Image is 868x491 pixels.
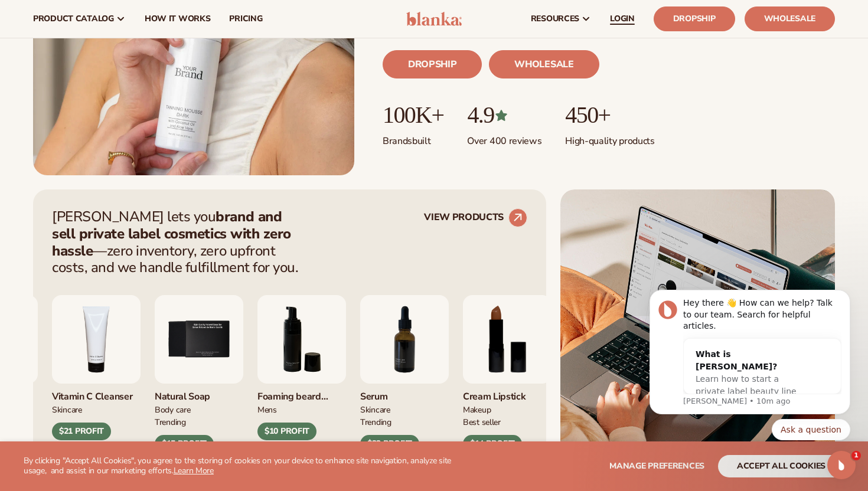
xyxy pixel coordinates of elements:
[360,295,449,452] div: 7 / 9
[360,415,449,428] div: TRENDING
[467,102,541,128] p: 4.9
[360,435,419,453] div: $32 PROFIT
[360,403,449,415] div: SKINCARE
[463,295,552,384] img: Luxury cream lipstick.
[33,14,114,24] span: product catalog
[155,295,243,384] img: Nature bar of soap.
[654,6,735,31] a: Dropship
[155,415,243,428] div: TRENDING
[745,6,835,31] a: Wholesale
[383,102,443,128] p: 100K+
[257,295,346,440] div: 6 / 9
[52,384,141,403] div: Vitamin C Cleanser
[52,208,306,276] p: [PERSON_NAME] lets you —zero inventory, zero upfront costs, and we handle fulfillment for you.
[174,465,214,476] a: Learn More
[383,50,482,78] a: DROPSHIP
[463,415,552,428] div: BEST SELLER
[257,384,346,403] div: Foaming beard wash
[383,128,443,148] p: Brands built
[827,451,856,479] iframe: Intercom live chat
[52,423,111,440] div: $21 PROFIT
[565,128,654,148] p: High-quality products
[155,384,243,403] div: Natural Soap
[257,423,316,440] div: $10 PROFIT
[463,295,552,452] div: 8 / 9
[463,435,522,453] div: $14 PROFIT
[155,435,214,453] div: $15 PROFIT
[531,14,579,24] span: resources
[229,14,262,24] span: pricing
[609,455,704,477] button: Manage preferences
[52,295,141,440] div: 4 / 9
[145,14,211,24] span: How It Works
[463,403,552,415] div: MAKEUP
[24,456,461,476] p: By clicking "Accept All Cookies", you agree to the storing of cookies on your device to enhance s...
[155,403,243,415] div: BODY Care
[424,208,527,227] a: VIEW PRODUCTS
[632,287,868,485] iframe: Intercom notifications message
[463,384,552,403] div: Cream Lipstick
[360,295,449,384] img: Collagen and retinol serum.
[489,50,599,78] a: WHOLESALE
[360,384,449,403] div: Serum
[155,295,243,452] div: 5 / 9
[257,403,346,415] div: mens
[565,102,654,128] p: 450+
[257,295,346,384] img: Foaming beard wash.
[52,207,291,260] strong: brand and sell private label cosmetics with zero hassle
[52,403,141,415] div: Skincare
[52,295,141,384] img: Vitamin c cleanser.
[609,460,704,472] span: Manage preferences
[560,189,835,472] img: Shopify Image 5
[851,451,861,460] span: 1
[467,128,541,148] p: Over 400 reviews
[406,12,462,26] img: logo
[610,14,635,24] span: LOGIN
